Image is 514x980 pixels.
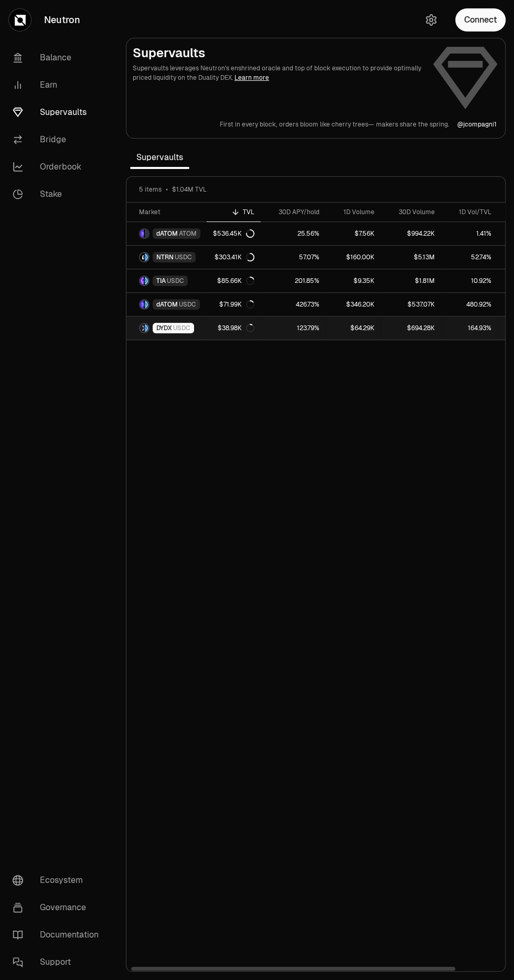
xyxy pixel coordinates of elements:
[4,44,113,71] a: Balance
[139,208,200,216] div: Market
[381,222,441,245] a: $994.22K
[173,324,190,332] span: USDC
[156,229,178,238] span: dATOM
[261,222,326,245] a: 25.56%
[441,246,498,269] a: 52.74%
[145,277,148,285] img: USDC Logo
[139,185,162,194] span: 5 items
[234,73,269,82] a: Learn more
[145,253,148,261] img: USDC Logo
[130,147,189,168] span: Supervaults
[140,253,144,261] img: NTRN Logo
[207,317,261,340] a: $38.98K
[126,293,207,316] a: dATOM LogoUSDC LogodATOMUSDC
[326,317,381,340] a: $64.29K
[4,867,113,894] a: Ecosystem
[172,185,207,194] span: $1.04M TVL
[215,253,254,261] div: $303.41K
[145,300,148,309] img: USDC Logo
[220,120,277,129] p: First in every block,
[179,229,197,238] span: ATOM
[207,293,261,316] a: $71.99K
[213,229,254,238] div: $536.45K
[267,208,319,216] div: 30D APY/hold
[156,300,178,309] span: dATOM
[455,8,506,31] button: Connect
[4,894,113,921] a: Governance
[381,246,441,269] a: $5.13M
[140,277,144,285] img: TIA Logo
[4,921,113,949] a: Documentation
[441,317,498,340] a: 164.93%
[126,222,207,245] a: dATOM LogoATOM LogodATOMATOM
[179,300,196,309] span: USDC
[4,126,113,153] a: Bridge
[156,324,172,332] span: DYDX
[326,222,381,245] a: $7.56K
[376,120,449,129] p: makers share the spring.
[381,293,441,316] a: $537.07K
[4,181,113,208] a: Stake
[381,317,441,340] a: $694.28K
[4,949,113,976] a: Support
[441,293,498,316] a: 480.92%
[387,208,435,216] div: 30D Volume
[218,324,254,332] div: $38.98K
[261,317,326,340] a: 123.79%
[261,293,326,316] a: 426.73%
[126,317,207,340] a: DYDX LogoUSDC LogoDYDXUSDC
[4,99,113,126] a: Supervaults
[133,45,423,61] h2: Supervaults
[220,120,449,129] a: First in every block,orders bloom like cherry trees—makers share the spring.
[140,324,144,332] img: DYDX Logo
[261,246,326,269] a: 57.07%
[145,324,148,332] img: USDC Logo
[126,269,207,292] a: TIA LogoUSDC LogoTIAUSDC
[4,153,113,181] a: Orderbook
[326,293,381,316] a: $346.20K
[441,222,498,245] a: 1.41%
[4,71,113,99] a: Earn
[133,64,423,82] p: Supervaults leverages Neutron's enshrined oracle and top of block execution to provide optimally ...
[207,222,261,245] a: $536.45K
[217,277,254,285] div: $85.66K
[156,253,174,261] span: NTRN
[207,246,261,269] a: $303.41K
[441,269,498,292] a: 10.92%
[261,269,326,292] a: 201.85%
[457,120,497,129] p: @ jcompagni1
[207,269,261,292] a: $85.66K
[156,277,166,285] span: TIA
[326,269,381,292] a: $9.35K
[332,208,374,216] div: 1D Volume
[219,300,254,309] div: $71.99K
[140,300,144,309] img: dATOM Logo
[213,208,254,216] div: TVL
[326,246,381,269] a: $160.00K
[126,246,207,269] a: NTRN LogoUSDC LogoNTRNUSDC
[175,253,192,261] span: USDC
[145,229,148,238] img: ATOM Logo
[140,229,144,238] img: dATOM Logo
[279,120,374,129] p: orders bloom like cherry trees—
[381,269,441,292] a: $1.81M
[447,208,491,216] div: 1D Vol/TVL
[167,277,184,285] span: USDC
[457,120,497,129] a: @jcompagni1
